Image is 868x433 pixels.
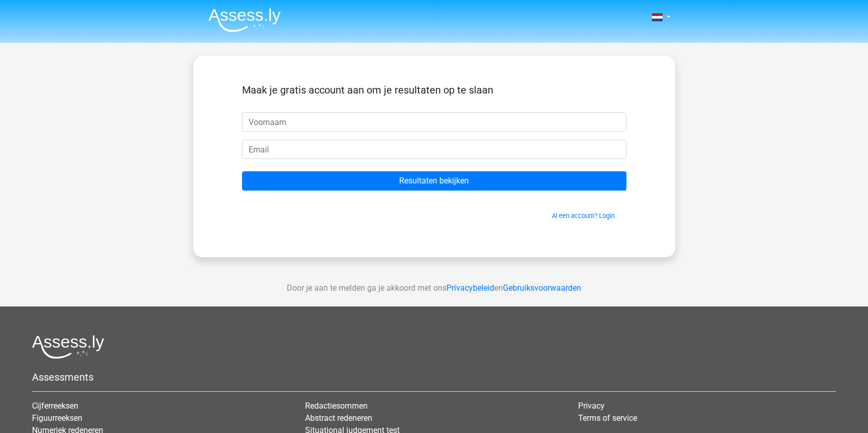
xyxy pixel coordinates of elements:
a: Cijferreeksen [32,401,78,411]
input: Voornaam [242,112,626,132]
input: Email [242,140,626,159]
a: Privacybeleid [446,283,494,293]
img: Assessly logo [32,335,104,359]
h5: Maak je gratis account aan om je resultaten op te slaan [242,84,626,96]
a: Abstract redeneren [305,413,372,423]
input: Resultaten bekijken [242,171,626,191]
a: Redactiesommen [305,401,368,411]
img: Assessly [208,8,281,32]
a: Figuurreeksen [32,413,82,423]
a: Gebruiksvoorwaarden [503,283,581,293]
h5: Assessments [32,371,836,383]
a: Al een account? Login [552,212,615,220]
a: Privacy [578,401,605,411]
a: Terms of service [578,413,637,423]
